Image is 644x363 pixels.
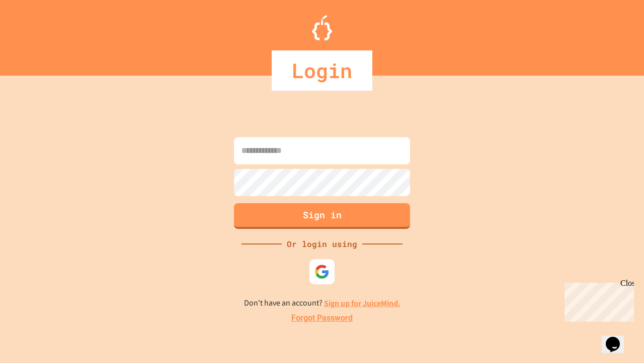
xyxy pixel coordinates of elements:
iframe: chat widget [602,323,634,353]
a: Sign up for JuiceMind. [324,298,400,309]
img: Logo.svg [312,15,332,40]
a: Forgot Password [291,312,353,324]
iframe: chat widget [560,279,634,322]
div: Login [272,50,372,91]
img: google-icon.svg [314,264,330,279]
p: Don't have an account? [244,297,400,310]
div: Chat with us now!Close [4,4,69,64]
button: Sign in [234,203,410,229]
div: Or login using [282,238,362,250]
